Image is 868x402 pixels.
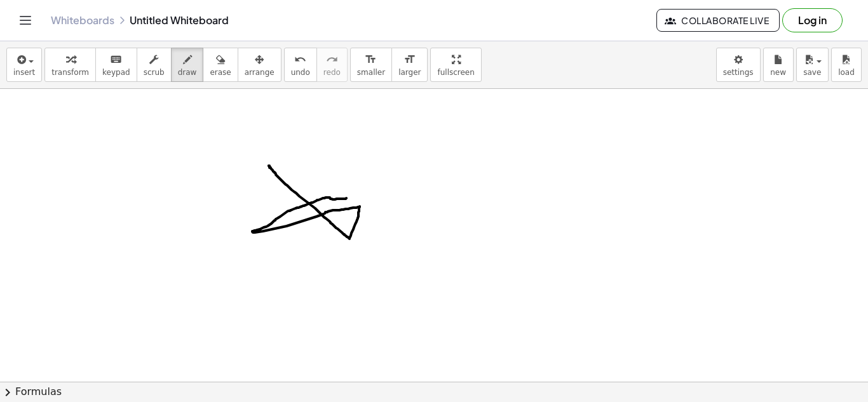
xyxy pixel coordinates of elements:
[137,48,172,82] button: scrub
[44,48,96,82] button: transform
[284,48,317,82] button: undoundo
[838,68,855,77] span: load
[245,68,275,77] span: arrange
[831,48,862,82] button: load
[667,15,769,26] span: Collaborate Live
[723,68,754,77] span: settings
[656,9,780,32] button: Collaborate Live
[437,68,474,77] span: fullscreen
[291,68,310,77] span: undo
[13,68,35,77] span: insert
[210,68,231,77] span: erase
[403,52,416,67] i: format_size
[110,52,122,67] i: keyboard
[716,48,761,82] button: settings
[803,68,821,77] span: save
[51,68,89,77] span: transform
[350,48,392,82] button: format_sizesmaller
[203,48,238,82] button: erase
[391,48,428,82] button: format_sizelarger
[15,10,36,30] button: Toggle navigation
[796,48,829,82] button: save
[238,48,281,82] button: arrange
[294,52,306,67] i: undo
[770,68,786,77] span: new
[51,14,114,27] a: Whiteboards
[316,48,348,82] button: redoredo
[430,48,481,82] button: fullscreen
[6,48,42,82] button: insert
[326,52,338,67] i: redo
[144,68,165,77] span: scrub
[171,48,204,82] button: draw
[102,68,130,77] span: keypad
[323,68,341,77] span: redo
[95,48,137,82] button: keyboardkeypad
[398,68,421,77] span: larger
[357,68,385,77] span: smaller
[365,52,377,67] i: format_size
[782,8,843,32] button: Log in
[178,68,197,77] span: draw
[763,48,794,82] button: new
